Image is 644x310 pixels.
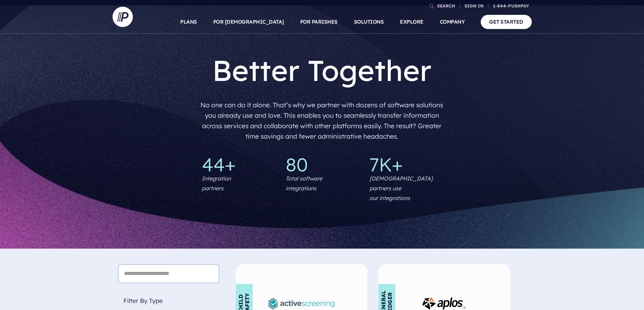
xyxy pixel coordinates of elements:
[286,174,322,193] p: Total software integrations
[481,15,532,29] a: GET STARTED
[440,10,465,34] a: COMPANY
[198,53,446,88] h1: Better Together
[422,298,466,310] img: Aplos - Logo
[202,155,275,174] p: 44+
[286,155,359,174] p: 80
[354,10,384,34] a: SOLUTIONS
[202,174,231,193] p: Integration partners
[400,10,424,34] a: EXPLORE
[268,298,334,309] img: Active Screening - Logo
[198,97,446,144] p: No one can do it alone. That’s why we partner with dozens of software solutions you already use a...
[369,155,443,174] p: 7K+
[180,10,197,34] a: PLANS
[213,10,284,34] a: FOR [DEMOGRAPHIC_DATA]
[300,10,338,34] a: FOR PARISHES
[369,174,443,203] p: [DEMOGRAPHIC_DATA] partners use our integrations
